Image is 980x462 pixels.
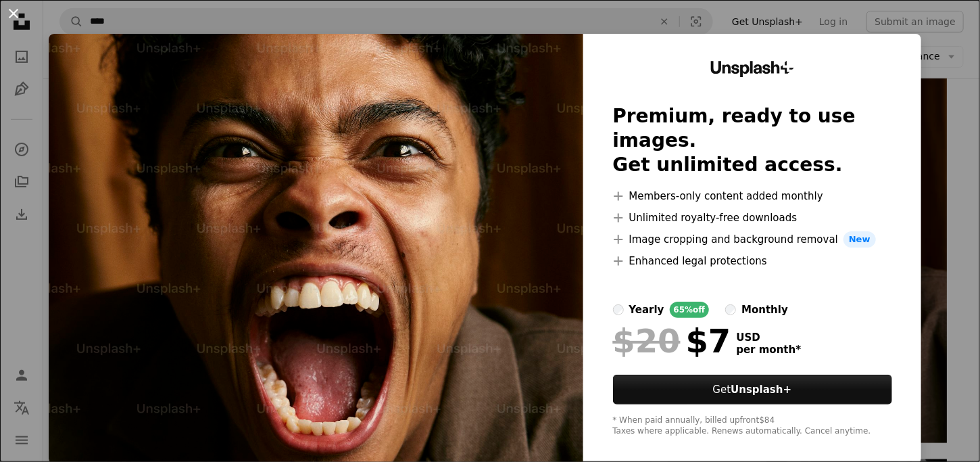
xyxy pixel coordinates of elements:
button: GetUnsplash+ [613,375,892,405]
div: * When paid annually, billed upfront $84 Taxes where applicable. Renews automatically. Cancel any... [613,415,892,437]
div: monthly [741,302,788,318]
span: USD [737,331,802,344]
div: 65% off [670,302,710,318]
h2: Premium, ready to use images. Get unlimited access. [613,104,892,177]
span: per month * [737,344,802,356]
li: Enhanced legal protections [613,253,892,269]
li: Image cropping and background removal [613,231,892,248]
input: yearly65%off [613,304,624,315]
div: yearly [629,302,664,318]
span: $20 [613,323,681,359]
input: monthly [725,304,736,315]
div: $7 [613,323,731,359]
span: New [843,231,876,248]
li: Members-only content added monthly [613,188,892,204]
strong: Unsplash+ [731,384,791,396]
li: Unlimited royalty-free downloads [613,210,892,226]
